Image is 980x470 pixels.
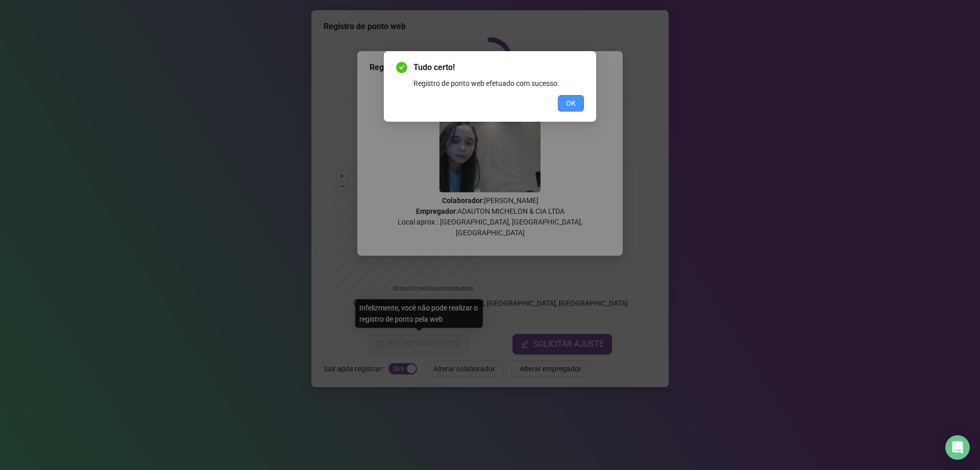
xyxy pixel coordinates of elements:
button: OK [558,95,584,111]
span: OK [566,98,576,109]
div: Open Intercom Messenger [945,435,970,460]
span: check-circle [396,62,407,73]
div: Registro de ponto web efetuado com sucesso. [413,78,584,89]
span: Tudo certo! [413,61,584,74]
